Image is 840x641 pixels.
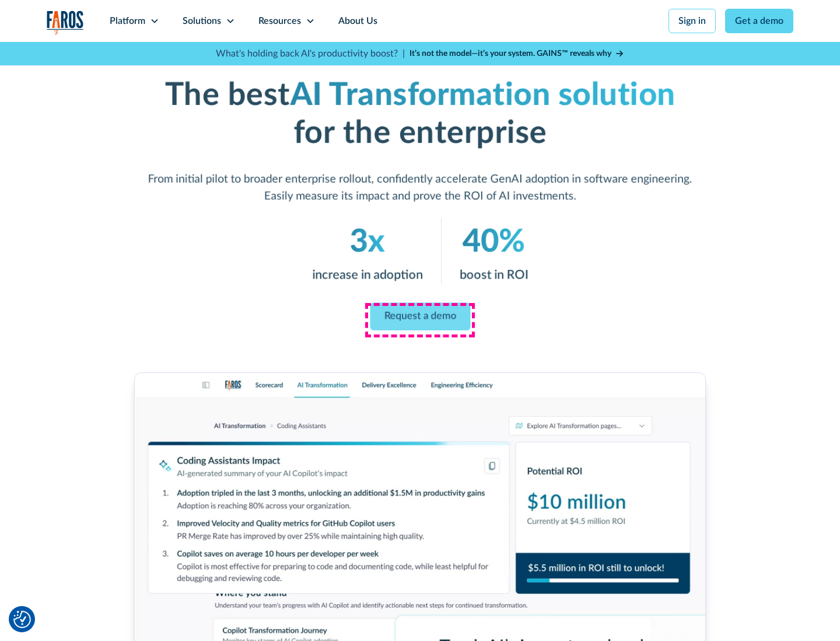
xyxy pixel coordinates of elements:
[47,10,84,34] a: home
[148,171,692,205] p: From initial pilot to broader enterprise rollout, confidently accelerate GenAI adoption in softwa...
[370,303,470,331] a: Request a demo
[409,48,624,60] a: It’s not the model—it’s your system. GAINS™ reveals why
[216,47,405,61] p: What's holding back AI's productivity boost? |
[47,10,84,34] img: Logo of the analytics and reporting company Faros.
[258,14,301,28] div: Resources
[13,611,31,628] button: Cookie Settings
[725,9,793,33] a: Get a demo
[110,14,145,28] div: Platform
[183,14,221,28] div: Solutions
[463,226,525,258] em: 40%
[409,50,611,58] strong: It’s not the model—it’s your system. GAINS™ reveals why
[293,118,547,149] strong: for the enterprise
[290,79,675,111] em: AI Transformation solution
[13,611,31,628] img: Revisit consent button
[312,266,422,284] p: increase in adoption
[460,266,528,284] p: boost in ROI
[350,226,385,258] em: 3x
[164,79,290,111] strong: The best
[668,9,716,33] a: Sign in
